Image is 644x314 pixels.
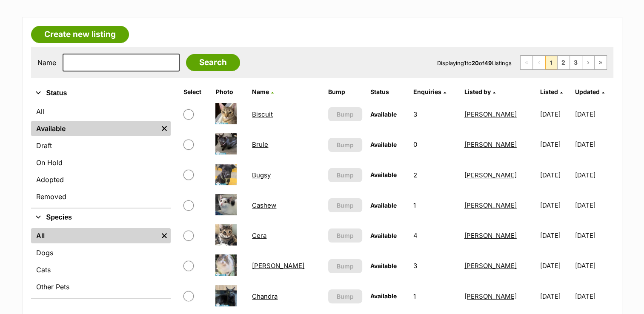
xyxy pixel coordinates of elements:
[366,85,409,99] th: Status
[413,88,446,95] a: Enquiries
[158,121,171,136] a: Remove filter
[575,221,613,250] td: [DATE]
[31,121,158,136] a: Available
[413,88,441,95] span: translation missing: en.admin.listings.index.attributes.enquiries
[464,140,517,148] a: [PERSON_NAME]
[31,262,171,277] a: Cats
[540,88,563,95] a: Listed
[595,56,607,69] a: Last page
[537,282,574,311] td: [DATE]
[252,110,273,118] a: Biscuit
[537,160,574,190] td: [DATE]
[409,251,460,280] td: 3
[464,262,517,270] a: [PERSON_NAME]
[520,55,607,70] nav: Pagination
[31,279,171,294] a: Other Pets
[464,88,495,95] a: Listed by
[31,26,129,43] a: Create new listing
[328,138,363,152] button: Bump
[252,292,278,300] a: Chandra
[540,88,558,95] span: Listed
[328,259,363,273] button: Bump
[537,100,574,129] td: [DATE]
[31,155,171,170] a: On Hold
[186,54,240,71] input: Search
[337,201,354,210] span: Bump
[370,141,396,148] span: Available
[328,228,363,243] button: Bump
[215,224,237,245] img: Cera
[31,104,171,119] a: All
[437,60,512,66] span: Displaying to of Listings
[370,292,396,300] span: Available
[575,100,613,129] td: [DATE]
[464,231,517,240] a: [PERSON_NAME]
[409,191,460,220] td: 1
[337,110,354,119] span: Bump
[464,60,467,66] strong: 1
[575,251,613,280] td: [DATE]
[252,88,274,95] a: Name
[533,56,545,69] span: Previous page
[252,231,266,240] a: Cera
[575,130,613,159] td: [DATE]
[575,191,613,220] td: [DATE]
[570,56,582,69] a: Page 3
[370,111,396,118] span: Available
[537,251,574,280] td: [DATE]
[31,102,171,208] div: Status
[409,221,460,250] td: 4
[328,289,363,303] button: Bump
[31,228,158,243] a: All
[158,228,171,243] a: Remove filter
[328,107,363,121] button: Bump
[575,282,613,311] td: [DATE]
[464,88,491,95] span: Listed by
[464,171,517,179] a: [PERSON_NAME]
[337,262,354,271] span: Bump
[37,59,56,66] label: Name
[370,171,396,178] span: Available
[212,85,248,99] th: Photo
[252,88,269,95] span: Name
[521,56,532,69] span: First page
[537,191,574,220] td: [DATE]
[31,245,171,260] a: Dogs
[464,110,517,118] a: [PERSON_NAME]
[337,231,354,240] span: Bump
[31,189,171,204] a: Removed
[325,85,366,99] th: Bump
[31,226,171,298] div: Species
[409,100,460,129] td: 3
[472,60,479,66] strong: 20
[252,171,271,179] a: Bugsy
[575,88,600,95] span: Updated
[252,262,304,270] a: [PERSON_NAME]
[409,130,460,159] td: 0
[252,201,276,209] a: Cashew
[582,56,594,69] a: Next page
[252,140,268,148] a: Brule
[558,56,570,69] a: Page 2
[545,56,557,69] span: Page 1
[575,160,613,190] td: [DATE]
[337,171,354,180] span: Bump
[31,138,171,153] a: Draft
[464,201,517,209] a: [PERSON_NAME]
[328,198,363,212] button: Bump
[337,140,354,149] span: Bump
[370,232,396,239] span: Available
[537,130,574,159] td: [DATE]
[31,88,171,99] button: Status
[370,262,396,269] span: Available
[180,85,212,99] th: Select
[370,202,396,209] span: Available
[337,292,354,301] span: Bump
[484,60,492,66] strong: 49
[31,212,171,223] button: Species
[328,168,363,182] button: Bump
[575,88,604,95] a: Updated
[409,282,460,311] td: 1
[409,160,460,190] td: 2
[464,292,517,300] a: [PERSON_NAME]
